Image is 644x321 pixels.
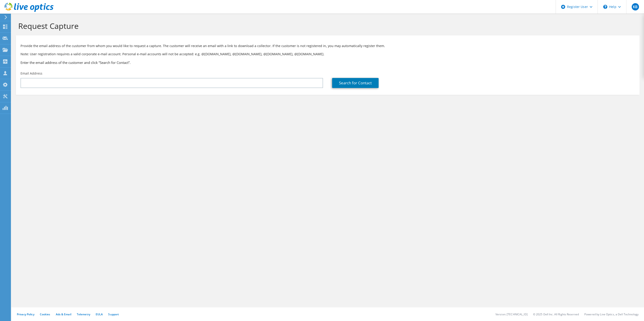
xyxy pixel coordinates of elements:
[18,21,635,31] h1: Request Capture
[56,312,71,316] a: Ads & Email
[495,312,528,316] li: Version: [TECHNICAL_ID]
[21,52,635,57] p: Note: User registration requires a valid corporate e-mail account. Personal e-mail accounts will ...
[40,312,50,316] a: Cookies
[96,312,103,316] a: EULA
[108,312,119,316] a: Support
[332,78,379,88] a: Search for Contact
[584,312,639,316] li: Powered by Live Optics, a Dell Technology
[17,312,34,316] a: Privacy Policy
[21,43,635,48] p: Provide the email address of the customer from whom you would like to request a capture. The cust...
[533,312,579,316] li: © 2025 Dell Inc. All Rights Reserved
[77,312,90,316] a: Telemetry
[603,5,607,9] svg: \n
[21,71,42,76] label: Email Address
[21,60,635,65] h3: Enter the email address of the customer and click “Search for Contact”.
[632,3,639,10] span: KB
